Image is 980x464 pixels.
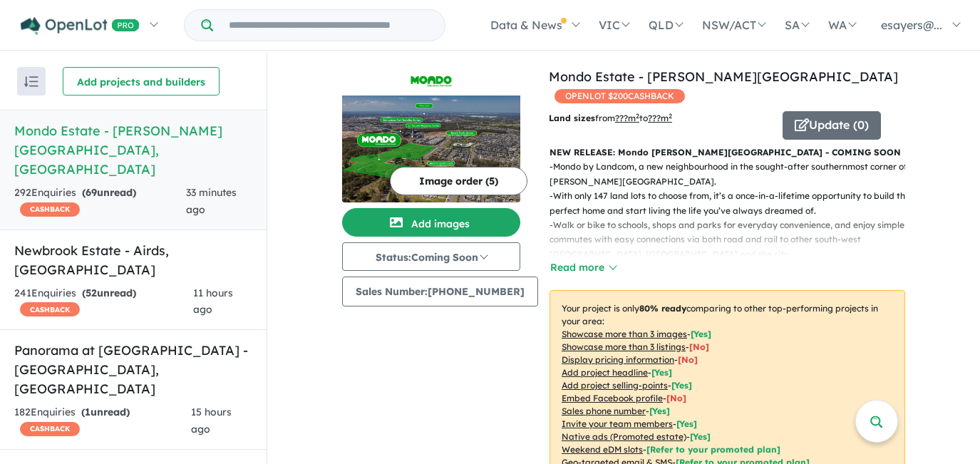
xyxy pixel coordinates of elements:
span: [ Yes ] [691,329,711,339]
b: 80 % ready [639,303,686,314]
p: NEW RELEASE: Mondo [PERSON_NAME][GEOGRAPHIC_DATA] - COMING SOON [550,145,905,160]
strong: ( unread) [82,186,136,199]
u: Add project headline [562,367,648,378]
span: CASHBACK [20,202,80,217]
button: Image order (5) [390,167,527,195]
span: [ No ] [666,393,686,403]
u: Invite your team members [562,418,673,429]
img: sort.svg [24,76,38,87]
span: 1 [85,406,91,418]
button: Add images [342,208,520,237]
sup: 2 [669,112,672,120]
p: - Mondo by Landcom, a new neighbourhood in the sought-after southernmost corner of [PERSON_NAME][... [550,160,917,189]
span: 15 hours ago [191,406,232,435]
strong: ( unread) [81,406,130,418]
span: CASHBACK [20,422,80,436]
span: [Yes] [690,431,711,442]
u: Display pricing information [562,354,674,365]
button: Update (0) [783,111,881,140]
sup: 2 [636,112,639,120]
div: 182 Enquir ies [14,404,191,438]
span: [ Yes ] [651,367,672,378]
img: Mondo Estate - Edmondson Park [342,96,520,202]
button: Add projects and builders [63,67,220,96]
input: Try estate name, suburb, builder or developer [216,10,442,41]
u: Showcase more than 3 images [562,329,687,339]
span: [ No ] [678,354,698,365]
span: 11 hours ago [193,287,233,316]
img: Mondo Estate - Edmondson Park Logo [348,73,515,90]
span: 69 [86,186,97,199]
span: OPENLOT $ 200 CASHBACK [555,89,685,103]
u: Sales phone number [562,406,646,416]
button: Sales Number:[PHONE_NUMBER] [342,277,538,306]
u: Add project selling-points [562,380,668,391]
span: 52 [86,287,97,299]
img: Openlot PRO Logo White [21,17,140,35]
span: [Refer to your promoted plan] [646,444,780,455]
span: [ Yes ] [676,418,697,429]
button: Read more [550,259,617,276]
p: - With only 147 land lots to choose from, it’s a once-in-a-lifetime opportunity to build the perf... [550,189,917,218]
strong: ( unread) [82,287,136,299]
b: Land sizes [549,113,595,123]
span: [ Yes ] [671,380,692,391]
u: Weekend eDM slots [562,444,643,455]
a: Mondo Estate - [PERSON_NAME][GEOGRAPHIC_DATA] [549,68,898,85]
u: Showcase more than 3 listings [562,341,686,352]
p: from [549,111,772,125]
button: Status:Coming Soon [342,242,520,271]
h5: Panorama at [GEOGRAPHIC_DATA] - [GEOGRAPHIC_DATA] , [GEOGRAPHIC_DATA] [14,341,252,398]
h5: Newbrook Estate - Airds , [GEOGRAPHIC_DATA] [14,241,252,279]
u: ???m [648,113,672,123]
span: to [639,113,672,123]
u: Embed Facebook profile [562,393,663,403]
u: ??? m [615,113,639,123]
div: 292 Enquir ies [14,185,186,219]
div: 241 Enquir ies [14,285,193,319]
span: [ Yes ] [649,406,670,416]
u: Native ads (Promoted estate) [562,431,686,442]
h5: Mondo Estate - [PERSON_NAME][GEOGRAPHIC_DATA] , [GEOGRAPHIC_DATA] [14,121,252,179]
span: esayers@... [881,18,942,32]
a: Mondo Estate - Edmondson Park LogoMondo Estate - Edmondson Park [342,67,520,202]
p: - Walk or bike to schools, shops and parks for everyday convenience, and enjoy simple commutes wi... [550,218,917,262]
span: CASHBACK [20,302,80,316]
span: 33 minutes ago [186,186,237,216]
span: [ No ] [689,341,709,352]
